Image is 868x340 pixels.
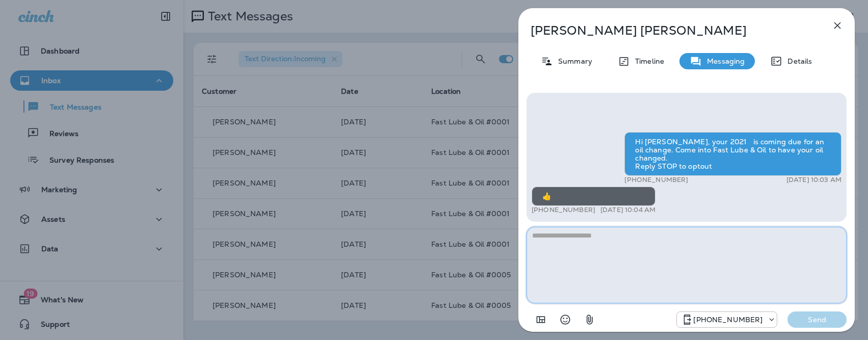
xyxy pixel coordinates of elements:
p: [PERSON_NAME] [PERSON_NAME] [531,23,809,38]
p: Details [782,57,812,65]
p: Messaging [702,57,745,65]
div: Hi [PERSON_NAME], your 2021 is coming due for an oil change. Come into Fast Lube & Oil to have yo... [624,132,841,176]
p: [PHONE_NUMBER] [532,206,595,214]
button: Select an emoji [555,309,575,330]
p: [DATE] 10:03 AM [786,176,841,184]
div: +1 (971) 459-0595 [677,313,777,326]
div: 👍 [532,187,655,206]
p: [DATE] 10:04 AM [600,206,655,214]
p: Summary [553,57,592,65]
p: [PHONE_NUMBER] [693,316,762,324]
p: Timeline [630,57,664,65]
button: Add in a premade template [531,309,551,330]
p: [PHONE_NUMBER] [624,176,688,184]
